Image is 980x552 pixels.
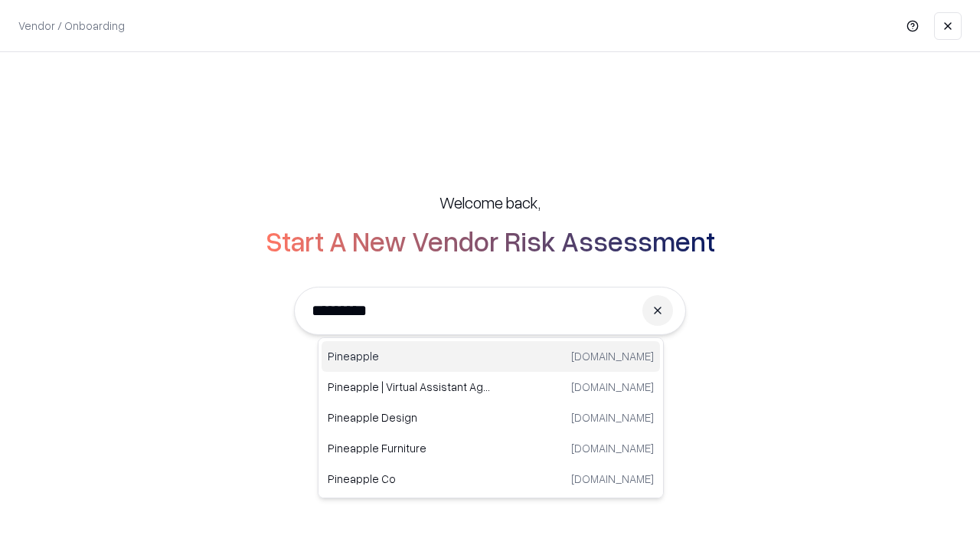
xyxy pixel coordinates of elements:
div: Suggestions [318,337,664,498]
p: [DOMAIN_NAME] [571,409,654,426]
p: Pineapple | Virtual Assistant Agency [328,379,491,395]
p: [DOMAIN_NAME] [571,379,654,395]
p: Pineapple Co [328,471,491,487]
p: Vendor / Onboarding [18,18,125,34]
p: [DOMAIN_NAME] [571,348,654,364]
p: [DOMAIN_NAME] [571,440,654,456]
h5: Welcome back, [439,192,541,213]
p: Pineapple [328,348,491,364]
p: Pineapple Design [328,409,491,426]
h2: Start A New Vendor Risk Assessment [266,225,715,256]
p: Pineapple Furniture [328,440,491,456]
p: [DOMAIN_NAME] [571,471,654,487]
